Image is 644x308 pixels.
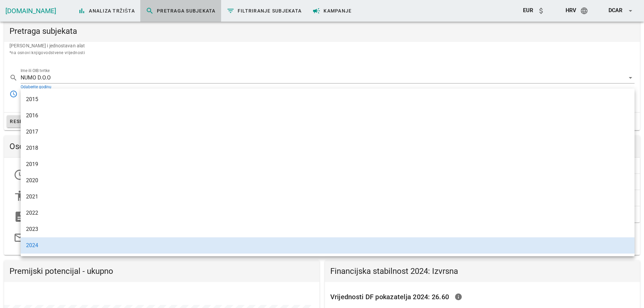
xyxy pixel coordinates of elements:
[312,7,320,15] i: campaign
[14,169,26,181] i: access_time
[26,210,629,216] div: 2022
[312,7,352,15] span: Kampanje
[4,20,640,42] div: Pretraga subjekata
[626,7,635,15] i: arrow_drop_down
[26,193,629,200] div: 2021
[26,145,629,151] div: 2018
[226,7,302,15] span: Filtriranje subjekata
[454,293,462,301] i: info
[26,177,629,184] div: 2020
[9,74,18,82] i: search
[21,89,635,99] div: Odaberite godinu2024
[7,115,49,127] button: Resetiraj
[9,117,46,125] span: Resetiraj
[21,68,50,73] label: Ime ili OIB tvrtke
[609,7,622,14] span: dcar
[146,7,154,15] i: search
[14,190,26,202] i: accessibility
[78,7,135,15] span: Analiza tržišta
[537,7,545,15] i: attach_money
[226,7,235,15] i: filter_list
[26,161,629,167] div: 2019
[21,85,51,90] label: Odaberite godinu
[566,7,576,14] span: hrv
[26,128,629,135] div: 2017
[26,96,629,102] div: 2015
[580,7,588,15] i: language
[14,232,26,244] i: mail_outline
[626,74,635,82] i: arrow_drop_down
[325,260,640,282] div: Financijska stabilnost 2024: Izvrsna
[78,7,86,15] i: bar_chart
[26,226,629,232] div: 2023
[26,112,629,119] div: 2016
[9,90,18,98] i: access_time
[4,42,640,62] div: [PERSON_NAME] i jednostavan alat
[5,7,56,15] a: [DOMAIN_NAME]
[523,7,533,14] span: EUR
[14,211,26,223] i: description
[9,49,635,56] div: *na osnovi knjigovodstvene vrijednosti
[146,7,216,15] span: Pretraga subjekata
[4,260,319,282] div: Premijski potencijal - ukupno
[4,136,319,157] div: Osobna iskaznica
[26,242,629,248] div: 2024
